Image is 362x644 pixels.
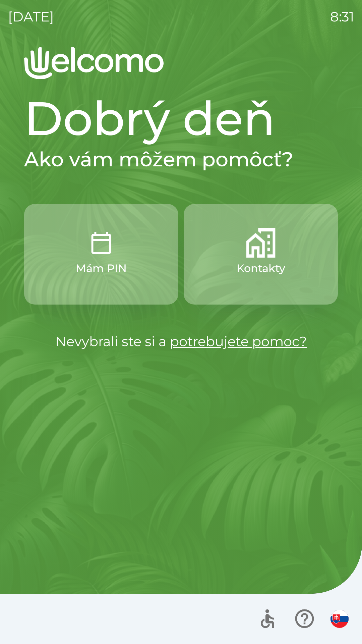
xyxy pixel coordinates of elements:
button: Kontakty [184,204,338,305]
a: potrebujete pomoc? [170,333,307,350]
img: Logo [24,47,338,79]
img: b27049de-0b2f-40e4-9c03-fd08ed06dc8a.png [246,228,276,258]
button: Mám PIN [24,204,178,305]
p: Mám PIN [76,260,127,276]
img: 5e2e28c1-c202-46ef-a5d1-e3942d4b9552.png [86,228,116,258]
p: 8:31 [330,7,354,27]
p: [DATE] [8,7,54,27]
img: sk flag [330,610,349,628]
h2: Ako vám môžem pomôcť? [24,147,338,172]
p: Kontakty [237,260,285,276]
h1: Dobrý deň [24,90,338,147]
p: Nevybrali ste si a [24,331,338,352]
